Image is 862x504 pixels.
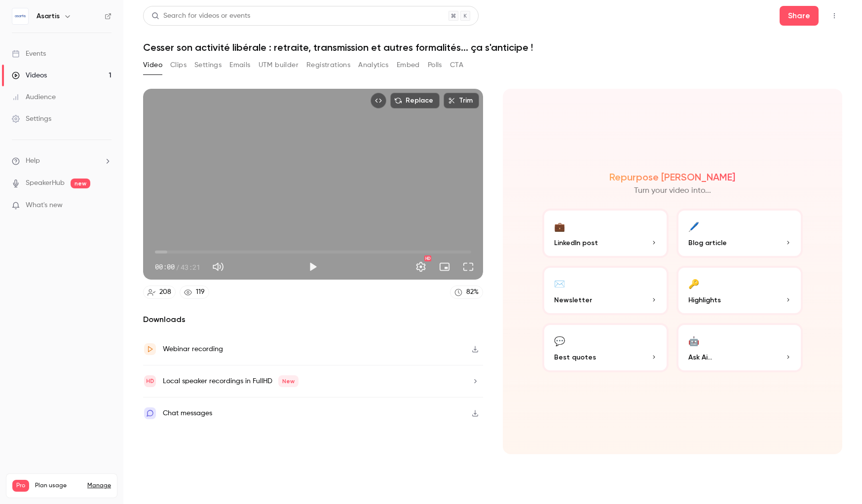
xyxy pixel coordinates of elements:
img: Asartis [12,8,28,24]
div: Videos [12,71,47,80]
button: Polls [428,57,442,73]
button: Replace [390,93,440,108]
span: 43:21 [181,262,200,272]
span: Pro [12,480,29,492]
a: Manage [87,482,111,490]
span: Plan usage [35,482,81,490]
button: Embed video [371,93,386,108]
span: Highlights [688,295,721,305]
div: Settings [12,114,51,124]
button: UTM builder [259,57,299,73]
div: 00:00 [155,262,200,272]
span: new [71,179,90,188]
h2: Downloads [143,314,483,325]
button: ✉️Newsletter [542,266,669,315]
button: Clips [170,57,187,73]
span: What's new [26,200,63,211]
a: 82% [450,286,483,299]
div: Local speaker recordings in FullHD [163,375,299,387]
a: 119 [180,286,209,299]
h2: Repurpose [PERSON_NAME] [609,171,735,183]
span: Blog article [688,238,727,248]
a: 208 [143,286,176,299]
div: 208 [159,287,171,297]
span: Best quotes [554,352,596,362]
a: SpeakerHub [26,178,65,188]
span: Help [26,156,40,166]
button: Turn on miniplayer [435,257,454,277]
div: Webinar recording [163,343,223,355]
button: Registrations [306,57,350,73]
h1: Cesser son activité libérale : retraite, transmission et autres formalités... ça s'anticipe ! [143,41,842,53]
button: Full screen [458,257,478,277]
button: Share [780,6,819,26]
iframe: Noticeable Trigger [100,201,112,210]
button: Analytics [358,57,389,73]
div: 🔑 [688,276,699,291]
span: New [278,375,299,387]
button: 🤖Ask Ai... [676,323,803,372]
div: Events [12,49,46,59]
button: Mute [208,257,228,277]
span: Newsletter [554,295,592,305]
div: Search for videos or events [151,11,250,21]
div: 💼 [554,218,565,234]
li: help-dropdown-opener [12,156,112,166]
div: 119 [196,287,205,297]
div: 🖊️ [688,218,699,234]
div: Audience [12,92,56,102]
button: Top Bar Actions [826,8,842,24]
p: Turn your video into... [634,185,711,197]
button: Settings [194,57,222,73]
div: 82 % [466,287,479,297]
button: 💼LinkedIn post [542,209,669,258]
span: 00:00 [155,262,175,272]
h6: Asartis [37,11,60,21]
span: LinkedIn post [554,238,598,248]
span: Ask Ai... [688,352,712,362]
button: 💬Best quotes [542,323,669,372]
button: Embed [397,57,420,73]
button: Play [303,257,323,277]
button: CTA [450,57,463,73]
button: Settings [411,257,431,277]
button: 🖊️Blog article [676,209,803,258]
button: Emails [229,57,250,73]
span: / [176,262,180,272]
div: 🤖 [688,333,699,348]
div: 💬 [554,333,565,348]
button: Video [143,57,162,73]
div: Chat messages [163,407,212,419]
button: 🔑Highlights [676,266,803,315]
button: Trim [444,93,479,108]
div: ✉️ [554,276,565,291]
div: HD [424,255,431,261]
